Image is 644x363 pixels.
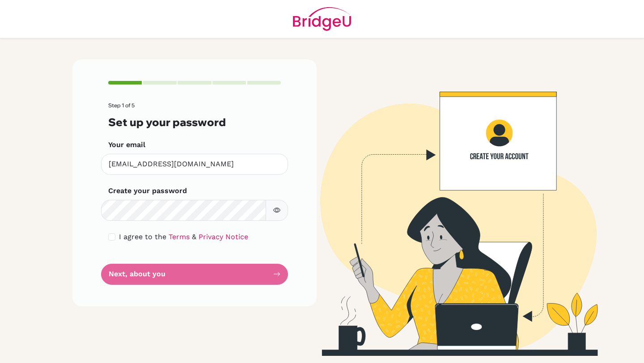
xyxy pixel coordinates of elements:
a: Terms [169,232,190,241]
span: Step 1 of 5 [108,102,135,109]
input: Insert your email* [101,154,288,175]
a: Privacy Notice [199,232,248,241]
span: I agree to the [119,232,166,241]
label: Your email [108,139,145,150]
span: & [192,232,196,241]
h3: Set up your password [108,116,281,129]
label: Create your password [108,186,187,196]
